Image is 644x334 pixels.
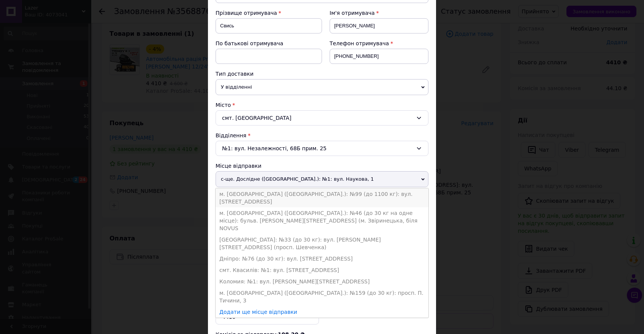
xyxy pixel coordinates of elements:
span: Ім'я отримувача [330,10,375,16]
span: Телефон отримувача [330,40,389,46]
li: м. [GEOGRAPHIC_DATA] ([GEOGRAPHIC_DATA].): №46 (до 30 кг на одне місце): бульв. [PERSON_NAME][STR... [216,207,428,234]
div: Відділення [216,132,428,139]
span: По батькові отримувача [216,40,283,46]
span: Прізвище отримувача [216,10,277,16]
div: Місто [216,101,428,109]
span: с-ще. Дослідне ([GEOGRAPHIC_DATA].): №1: вул. Наукова, 1 [216,171,428,187]
li: Коломия: №1: вул. [PERSON_NAME][STREET_ADDRESS] [216,276,428,287]
li: [GEOGRAPHIC_DATA]: №33 (до 30 кг): вул. [PERSON_NAME][STREET_ADDRESS] (просп. Шевченка) [216,234,428,253]
span: Тип доставки [216,71,254,77]
span: У відділенні [216,79,428,95]
span: Місце відправки [216,163,262,169]
input: +380 [330,49,428,64]
li: Дніпро: №76 (до 30 кг): вул. [STREET_ADDRESS] [216,253,428,264]
a: Додати ще місце відправки [219,309,297,315]
li: м. [GEOGRAPHIC_DATA] ([GEOGRAPHIC_DATA].): №99 (до 1100 кг): вул. [STREET_ADDRESS] [216,188,428,207]
div: смт. [GEOGRAPHIC_DATA] [216,110,428,126]
li: м. [GEOGRAPHIC_DATA] ([GEOGRAPHIC_DATA].): №159 (до 30 кг): просп. П. Тичини, 3 [216,287,428,306]
div: №1: вул. Незалежності, 68Б прим. 25 [216,141,428,156]
li: смт. Квасилів: №1: вул. [STREET_ADDRESS] [216,264,428,276]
